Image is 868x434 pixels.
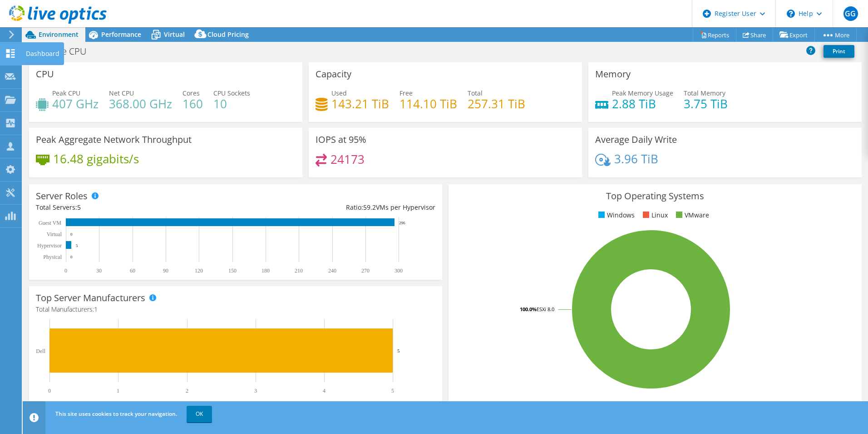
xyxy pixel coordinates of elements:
text: Guest VM [39,220,61,226]
span: Peak Memory Usage [612,89,673,97]
a: Reports [693,28,736,42]
svg: \n [787,10,795,18]
li: Windows [596,210,635,220]
h3: Top Operating Systems [455,191,855,201]
text: 296 [399,221,405,225]
text: 3 [254,388,257,394]
a: More [814,28,857,42]
text: 0 [70,232,73,237]
text: 120 [195,267,203,274]
text: 300 [395,267,403,274]
a: Export [773,28,815,42]
tspan: 100.0% [520,306,537,313]
text: 0 [48,388,51,394]
h4: 160 [182,99,203,109]
div: Dashboard [21,42,64,65]
text: 90 [163,267,168,274]
text: Physical [43,254,62,260]
div: Ratio: VMs per Hypervisor [236,202,435,212]
tspan: ESXi 8.0 [537,306,554,313]
text: 240 [328,267,336,274]
text: 150 [228,267,237,274]
a: Share [736,28,773,42]
h4: Total Manufacturers: [36,304,435,314]
span: Virtual [164,30,185,39]
h3: Top Server Manufacturers [36,293,145,303]
text: Hypervisor [37,242,62,249]
h4: 368.00 GHz [109,99,172,109]
h3: IOPS at 95% [316,135,366,145]
h1: VMware CPU [30,46,100,56]
span: Used [331,89,347,97]
h3: Capacity [316,69,351,79]
text: 0 [70,255,73,259]
span: Net CPU [109,89,134,97]
text: 5 [76,243,78,248]
h4: 257.31 TiB [468,99,525,109]
h3: CPU [36,69,54,79]
span: CPU Sockets [213,89,250,97]
span: Performance [101,30,141,39]
h3: Peak Aggregate Network Throughput [36,135,192,145]
h4: 10 [213,99,250,109]
span: 5 [77,203,81,212]
span: 1 [94,305,98,313]
text: 180 [261,267,270,274]
a: Print [824,45,854,58]
h3: Memory [595,69,631,79]
text: 0 [64,267,67,274]
span: GG [843,6,858,21]
span: Cores [182,89,200,97]
h4: 407 GHz [52,99,99,109]
h4: 24173 [330,154,365,164]
text: 2 [186,388,188,394]
span: Peak CPU [52,89,80,97]
h4: 3.75 TiB [684,99,728,109]
span: Cloud Pricing [207,30,249,39]
text: 210 [295,267,303,274]
text: 4 [323,388,325,394]
span: 59.2 [363,203,376,212]
span: Total Memory [684,89,725,97]
text: Dell [36,348,45,354]
text: 30 [96,267,102,274]
h4: 16.48 gigabits/s [53,154,139,164]
h3: Server Roles [36,191,88,201]
span: Total [468,89,483,97]
text: 270 [361,267,370,274]
text: 5 [391,388,394,394]
h3: Average Daily Write [595,135,677,145]
span: Environment [39,30,79,39]
text: 5 [397,348,400,353]
li: Linux [641,210,668,220]
div: Total Servers: [36,202,236,212]
li: VMware [674,210,709,220]
text: Virtual [47,231,62,237]
h4: 143.21 TiB [331,99,389,109]
span: Free [399,89,413,97]
h4: 2.88 TiB [612,99,673,109]
h4: 3.96 TiB [614,154,658,164]
h4: 114.10 TiB [399,99,457,109]
text: 1 [117,388,119,394]
text: 60 [130,267,135,274]
span: This site uses cookies to track your navigation. [55,410,177,418]
a: OK [187,406,212,422]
